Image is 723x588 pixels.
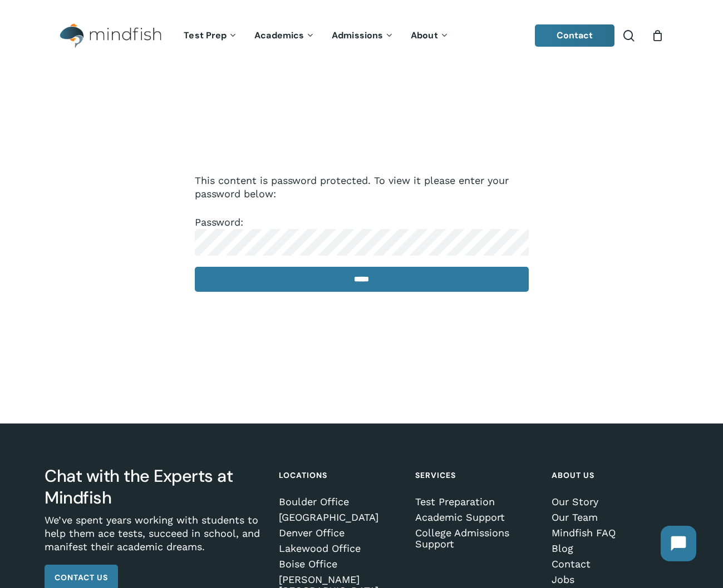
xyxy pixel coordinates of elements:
[195,216,529,247] label: Password:
[55,572,108,583] span: Contact Us
[552,527,675,539] a: Mindfish FAQ
[195,174,529,216] p: This content is password protected. To view it please enter your password below:
[552,559,675,570] a: Contact
[552,512,675,523] a: Our Team
[195,229,529,256] input: Password:
[651,29,663,42] a: Cart
[175,31,246,41] a: Test Prep
[332,29,383,41] span: Admissions
[279,527,402,539] a: Denver Office
[45,514,267,565] p: We’ve spent years working with students to help them ace tests, succeed in school, and manifest t...
[246,31,323,41] a: Academics
[535,24,615,47] a: Contact
[552,543,675,554] a: Blog
[184,29,227,41] span: Test Prep
[254,29,304,41] span: Academics
[415,527,539,550] a: College Admissions Support
[323,31,402,41] a: Admissions
[279,559,402,570] a: Boise Office
[415,465,539,485] h4: Services
[402,31,458,41] a: About
[415,512,539,523] a: Academic Support
[552,496,675,507] a: Our Story
[552,574,675,585] a: Jobs
[552,465,675,485] h4: About Us
[45,15,678,57] header: Main Menu
[411,29,438,41] span: About
[650,515,707,572] iframe: Chatbot
[279,496,402,507] a: Boulder Office
[279,512,402,523] a: [GEOGRAPHIC_DATA]
[415,496,539,507] a: Test Preparation
[279,465,402,485] h4: Locations
[557,29,593,41] span: Contact
[279,543,402,554] a: Lakewood Office
[175,15,457,57] nav: Main Menu
[45,465,267,509] h3: Chat with the Experts at Mindfish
